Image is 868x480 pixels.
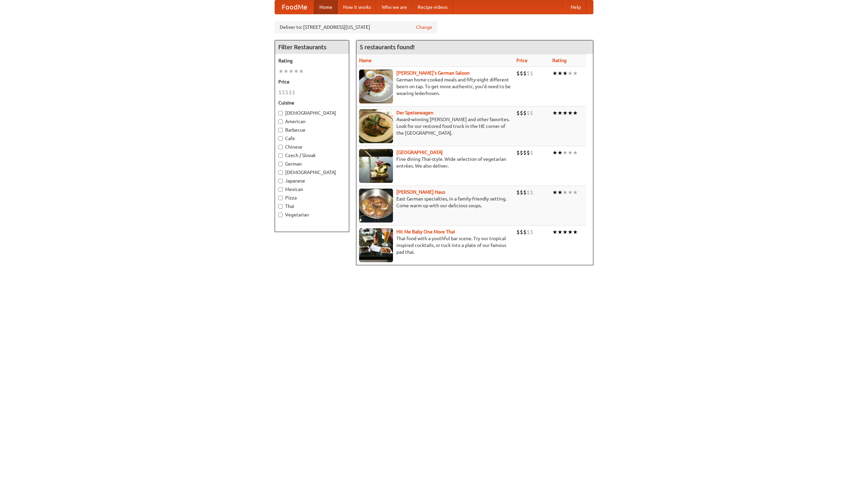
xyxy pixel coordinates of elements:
a: Der Speisewagen [396,110,433,115]
li: ★ [573,189,578,196]
li: $ [527,70,530,77]
a: Rating [552,58,567,63]
h5: Price [278,78,346,85]
li: $ [520,109,523,117]
li: ★ [294,68,299,75]
li: ★ [299,68,304,75]
li: $ [523,70,527,77]
label: [DEMOGRAPHIC_DATA] [278,169,346,176]
li: $ [516,109,520,117]
li: ★ [563,70,568,77]
li: $ [527,149,530,156]
li: $ [530,189,533,196]
li: $ [527,109,530,117]
p: Award-winning [PERSON_NAME] and other favorites. Look for our restored food truck in the NE corne... [359,116,511,136]
li: $ [523,149,527,156]
li: ★ [573,149,578,156]
input: Japanese [278,179,283,183]
li: $ [530,109,533,117]
li: $ [289,89,292,96]
input: Cafe [278,136,283,141]
li: ★ [289,68,294,75]
p: Thai food with a youthful bar scene. Try our tropical inspired cocktails, or tuck into a plate of... [359,235,511,255]
li: $ [278,89,282,96]
label: Czech / Slovak [278,152,346,159]
li: $ [285,89,289,96]
a: Recipe videos [412,0,453,14]
p: Fine dining Thai-style. Wide selection of vegetarian entrées. We also deliver. [359,156,511,169]
li: $ [292,89,295,96]
a: Price [516,58,528,63]
img: esthers.jpg [359,70,393,103]
li: $ [523,189,527,196]
a: Name [359,58,372,63]
a: [PERSON_NAME] Haus [396,189,445,195]
input: Barbecue [278,128,283,132]
label: Barbecue [278,127,346,133]
a: Hit Me Baby One More Thai [396,229,455,234]
li: $ [523,228,527,236]
label: Cafe [278,135,346,142]
li: ★ [563,228,568,236]
h4: Filter Restaurants [275,40,349,54]
label: Thai [278,203,346,210]
input: German [278,162,283,166]
input: Chinese [278,145,283,149]
li: ★ [563,109,568,117]
li: ★ [573,228,578,236]
img: satay.jpg [359,149,393,183]
li: ★ [552,189,557,196]
label: Pizza [278,194,346,201]
img: babythai.jpg [359,228,393,262]
a: Who we are [376,0,412,14]
li: ★ [557,109,563,117]
h5: Rating [278,57,346,64]
p: German home-cooked meals and fifty-eight different beers on tap. To get more authentic, you'd nee... [359,76,511,97]
li: $ [516,189,520,196]
input: Mexican [278,187,283,192]
b: [PERSON_NAME]'s German Saloon [396,70,470,76]
li: $ [516,228,520,236]
a: Home [314,0,338,14]
li: ★ [557,149,563,156]
a: Help [565,0,586,14]
li: $ [516,70,520,77]
li: ★ [568,70,573,77]
li: ★ [552,228,557,236]
img: speisewagen.jpg [359,109,393,143]
label: Chinese [278,143,346,150]
label: [DEMOGRAPHIC_DATA] [278,110,346,116]
ng-pluralize: 5 restaurants found! [360,44,415,50]
input: Pizza [278,196,283,200]
li: ★ [552,149,557,156]
li: $ [520,228,523,236]
label: Mexican [278,186,346,193]
li: ★ [283,68,289,75]
label: German [278,160,346,167]
input: [DEMOGRAPHIC_DATA] [278,170,283,175]
a: FoodMe [275,0,314,14]
label: American [278,118,346,125]
li: $ [516,149,520,156]
li: ★ [568,109,573,117]
label: Vegetarian [278,211,346,218]
li: ★ [563,189,568,196]
li: ★ [573,109,578,117]
input: [DEMOGRAPHIC_DATA] [278,111,283,115]
li: ★ [552,109,557,117]
a: [GEOGRAPHIC_DATA] [396,150,443,155]
h5: Cuisine [278,99,346,106]
a: How it works [338,0,376,14]
input: Czech / Slovak [278,153,283,158]
li: ★ [568,189,573,196]
div: Deliver to: [STREET_ADDRESS][US_STATE] [275,21,437,33]
li: ★ [278,68,283,75]
li: ★ [568,228,573,236]
input: Thai [278,204,283,209]
li: $ [282,89,285,96]
li: ★ [563,149,568,156]
label: Japanese [278,177,346,184]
